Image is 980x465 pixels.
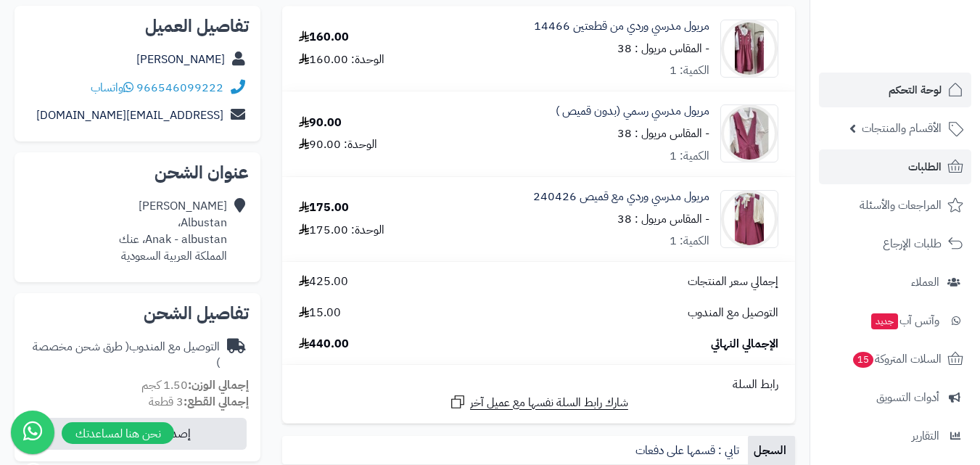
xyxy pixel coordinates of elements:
a: المراجعات والأسئلة [819,188,971,223]
span: طلبات الإرجاع [883,234,942,254]
span: وآتس آب [870,310,939,331]
div: 160.00 [299,29,349,46]
span: جديد [871,313,898,329]
span: المراجعات والأسئلة [860,195,942,215]
a: التقارير [819,419,971,453]
small: 3 قطعة [149,393,249,411]
div: 90.00 [299,115,342,131]
h2: تفاصيل الشحن [26,305,249,322]
a: وآتس آبجديد [819,303,971,338]
button: إصدار بوليصة الشحن [24,418,247,450]
a: الطلبات [819,149,971,184]
small: - المقاس مريول : 38 [617,125,709,142]
span: التقارير [912,426,939,446]
a: السجل [748,436,795,465]
span: التوصيل مع المندوب [688,305,778,321]
a: لوحة التحكم [819,73,971,107]
span: 15.00 [299,305,341,321]
span: 440.00 [299,336,349,353]
div: الوحدة: 175.00 [299,222,384,239]
a: مريول مدرسي وردي من قطعتين 14466 [534,18,709,35]
a: تابي : قسمها على دفعات [630,436,748,465]
span: ( طرق شحن مخصصة ) [33,338,220,372]
small: - المقاس مريول : 38 [617,210,709,228]
a: السلات المتروكة15 [819,342,971,376]
div: رابط السلة [288,376,789,393]
span: الأقسام والمنتجات [862,118,942,139]
div: [PERSON_NAME] Albustan، Anak - albustan، عنك المملكة العربية السعودية [119,198,227,264]
span: لوحة التحكم [889,80,942,100]
div: الكمية: 1 [670,62,709,79]
div: الكمية: 1 [670,148,709,165]
div: التوصيل مع المندوب [26,339,220,372]
div: الوحدة: 160.00 [299,52,384,68]
a: شارك رابط السلة نفسها مع عميل آخر [449,393,628,411]
a: [EMAIL_ADDRESS][DOMAIN_NAME] [36,107,223,124]
div: الكمية: 1 [670,233,709,250]
span: 425.00 [299,273,348,290]
a: العملاء [819,265,971,300]
span: أدوات التسويق [876,387,939,408]
strong: إجمالي القطع: [184,393,249,411]
a: [PERSON_NAME] [136,51,225,68]
a: مريول مدرسي رسمي (بدون قميص ) [556,103,709,120]
img: 1722460036-IMG-20240731-WA0060-90x90.jpg [721,104,778,162]
h2: تفاصيل العميل [26,17,249,35]
span: الإجمالي النهائي [711,336,778,353]
strong: إجمالي الوزن: [188,376,249,394]
h2: عنوان الشحن [26,164,249,181]
a: واتساب [91,79,133,96]
a: طلبات الإرجاع [819,226,971,261]
span: السلات المتروكة [852,349,942,369]
a: مريول مدرسي وردي مع قميص 240426 [533,189,709,205]
span: الطلبات [908,157,942,177]
span: 15 [853,352,873,368]
span: شارك رابط السلة نفسها مع عميل آخر [470,395,628,411]
a: 966546099222 [136,79,223,96]
span: إجمالي سعر المنتجات [688,273,778,290]
small: - المقاس مريول : 38 [617,40,709,57]
img: 1727181431-ED8CCA37-AACC-4EE4-AC47-11365AF97229-90x90.jpeg [721,20,778,78]
div: 175.00 [299,199,349,216]
img: 1755012928-1000458341-90x90.jpg [721,190,778,248]
div: الوحدة: 90.00 [299,136,377,153]
small: 1.50 كجم [141,376,249,394]
a: أدوات التسويق [819,380,971,415]
span: العملاء [911,272,939,292]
